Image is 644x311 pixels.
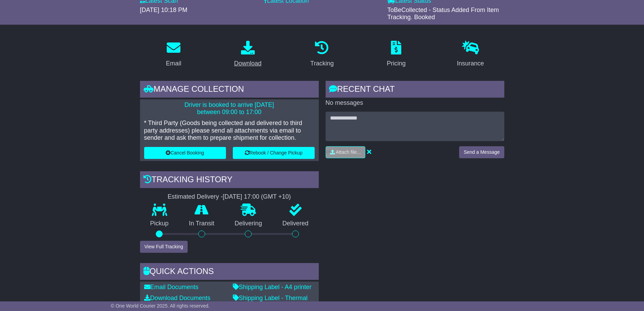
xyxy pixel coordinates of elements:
div: Email [166,59,181,68]
p: In Transit [179,220,225,227]
p: Driver is booked to arrive [DATE] between 09:00 to 17:00 [144,101,315,116]
div: Tracking [310,59,333,68]
button: View Full Tracking [140,241,188,253]
a: Email [161,38,186,71]
div: Quick Actions [140,263,319,282]
p: Pickup [140,220,179,227]
div: Pricing [387,59,406,68]
p: Delivered [272,220,319,227]
p: * Third Party (Goods being collected and delivered to third party addresses) please send all atta... [144,120,315,142]
span: ToBeCollected - Status Added From Item Tracking. Booked [387,7,499,21]
span: © One World Courier 2025. All rights reserved. [111,303,210,309]
a: Download [230,38,266,71]
a: Shipping Label - Thermal printer [233,295,308,309]
a: Tracking [306,38,338,71]
div: Manage collection [140,81,319,99]
p: No messages [326,99,504,107]
div: Estimated Delivery - [140,193,319,201]
button: Send a Message [459,146,504,158]
a: Download Documents [144,295,211,301]
a: Shipping Label - A4 printer [233,284,312,290]
button: Rebook / Change Pickup [233,147,315,159]
a: Pricing [382,38,410,71]
p: Delivering [225,220,273,227]
div: Tracking history [140,171,319,190]
div: [DATE] 17:00 (GMT +10) [223,193,291,201]
a: Email Documents [144,284,199,290]
div: Insurance [457,59,484,68]
div: RECENT CHAT [326,81,504,99]
span: [DATE] 10:18 PM [140,7,188,13]
button: Cancel Booking [144,147,226,159]
a: Insurance [453,38,489,71]
div: Download [234,59,262,68]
